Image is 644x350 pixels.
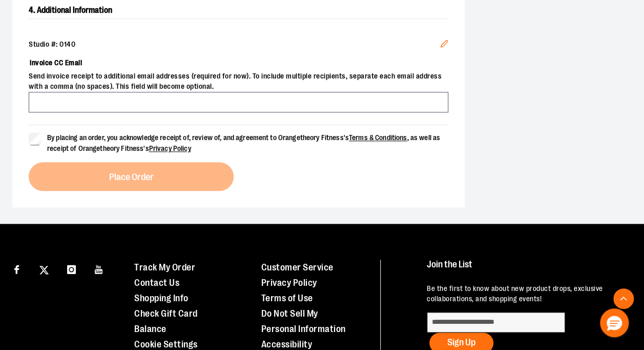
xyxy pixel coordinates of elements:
button: Back To Top [613,288,634,309]
a: Customer Service [261,262,333,273]
h2: 4. Additional Information [29,2,448,19]
span: By placing an order, you acknowledge receipt of, review of, and agreement to Orangetheory Fitness... [47,133,440,152]
a: Terms of Use [261,293,313,303]
button: Hello, have a question? Let’s chat. [600,308,629,337]
span: Send invoice receipt to additional email addresses (required for now). To include multiple recipi... [29,71,448,92]
a: Privacy Policy [149,144,191,152]
a: Track My Order [134,262,195,273]
a: Contact Us [134,278,179,288]
a: Cookie Settings [134,339,198,349]
label: Invoice CC Email [29,54,448,71]
a: Visit our Facebook page [8,260,26,278]
input: enter email [427,312,565,333]
a: Privacy Policy [261,278,317,288]
a: Shopping Info [134,293,189,303]
div: Studio #: 0140 [29,40,448,50]
img: Twitter [39,265,49,275]
a: Do Not Sell My Personal Information [261,308,345,334]
a: Check Gift Card Balance [134,308,198,334]
button: Edit [432,31,456,59]
a: Terms & Conditions [349,133,407,142]
a: Accessibility [261,339,312,349]
h4: Join the List [427,260,626,279]
input: By placing an order, you acknowledge receipt of, review of, and agreement to Orangetheory Fitness... [29,132,41,145]
span: Sign Up [447,337,475,347]
a: Visit our Youtube page [90,260,108,278]
a: Visit our X page [35,260,53,278]
a: Visit our Instagram page [63,260,80,278]
p: Be the first to know about new product drops, exclusive collaborations, and shopping events! [427,284,626,304]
